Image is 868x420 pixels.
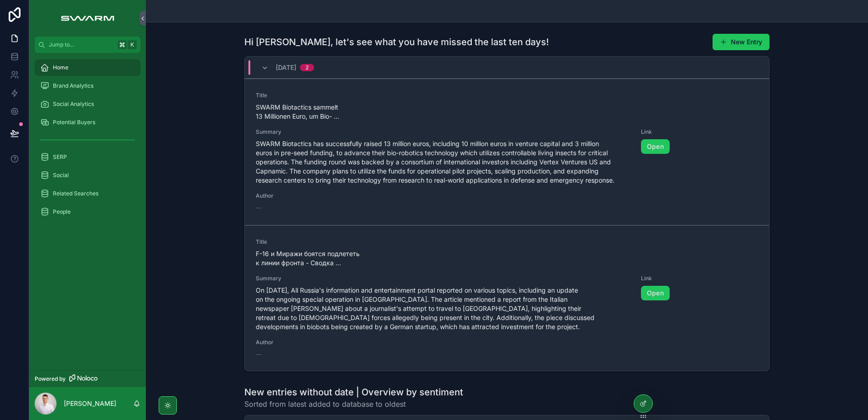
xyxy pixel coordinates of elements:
span: People [53,208,71,215]
a: Social Analytics [35,96,140,112]
h1: Hi [PERSON_NAME], let's see what you have missed the last ten days! [244,36,549,48]
span: Author [256,192,373,199]
div: 2 [305,64,309,71]
span: SWARM Biotactics sammelt 13 Millionen Euro, um Bio- ... [256,103,416,121]
h1: New entries without date | Overview by sentiment [244,386,463,399]
span: On [DATE], All Russia's information and entertainment portal reported on various topics, includin... [256,286,630,331]
a: Powered by [29,370,146,387]
span: Powered by [35,375,66,383]
span: Potential Buyers [53,119,95,126]
span: K [129,41,136,48]
span: Jump to... [49,41,114,48]
span: Social [53,172,69,179]
a: Open [641,139,670,154]
span: Title [256,92,416,99]
span: Link [641,275,759,282]
span: Home [53,64,68,71]
span: Social Analytics [53,100,94,108]
span: SWARM Biotactics has successfully raised 13 million euros, including 10 million euros in venture ... [256,139,630,185]
span: F-16 и Миражи боятся подлететь к линии фронта - Сводка ... [256,249,416,268]
a: Home [35,59,140,76]
span: Link [641,128,759,136]
span: Summary [256,275,630,282]
span: Related Searches [53,190,98,197]
a: Related Searches [35,185,140,202]
span: Summary [256,128,630,136]
div: scrollable content [29,53,146,232]
p: [PERSON_NAME] [64,399,116,408]
img: App logo [56,11,119,26]
a: Open [641,286,670,300]
span: -- [256,203,261,212]
a: TitleF-16 и Миражи боятся подлететь к линии фронта - Сводка ...SummaryOn [DATE], All Russia's inf... [245,225,769,372]
a: Brand Analytics [35,78,140,94]
span: SERP [53,153,67,161]
button: New Entry [713,34,770,50]
span: [DATE] [276,63,296,72]
a: TitleSWARM Biotactics sammelt 13 Millionen Euro, um Bio- ...SummarySWARM Biotactics has successfu... [245,79,769,225]
span: Author [256,339,373,346]
span: Title [256,238,416,246]
button: Jump to...K [35,37,140,53]
span: Brand Analytics [53,82,93,89]
a: People [35,204,140,220]
a: SERP [35,149,140,165]
a: Potential Buyers [35,114,140,131]
a: Social [35,167,140,184]
span: -- [256,350,261,359]
span: Sorted from latest added to database to oldest [244,399,463,409]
